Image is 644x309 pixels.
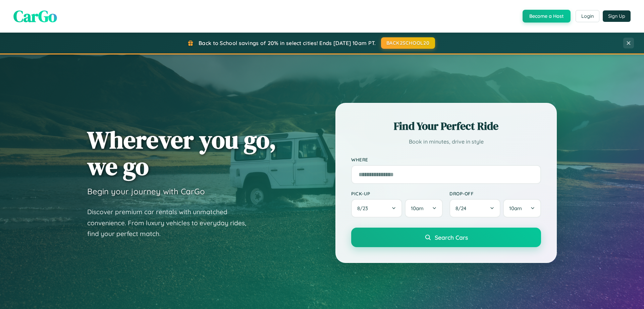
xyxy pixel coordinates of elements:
span: Search Cars [435,234,468,241]
span: 10am [509,205,522,211]
span: 8 / 23 [357,205,371,211]
h2: Find Your Perfect Ride [351,119,541,133]
p: Discover premium car rentals with unmatched convenience. From luxury vehicles to everyday rides, ... [87,206,255,239]
button: Become a Host [523,10,571,23]
button: Sign Up [603,10,631,22]
h1: Wherever you go, we go [87,126,276,180]
span: 10am [411,205,424,211]
span: Back to School savings of 20% in select cities! Ends [DATE] 10am PT. [199,40,376,46]
label: Where [351,157,541,162]
span: CarGo [13,5,57,27]
span: 8 / 24 [455,205,470,211]
button: 8/23 [351,199,402,218]
button: 8/24 [449,199,500,218]
h3: Begin your journey with CarGo [87,186,205,196]
button: 10am [405,199,443,218]
label: Pick-up [351,191,443,196]
button: Login [576,10,599,22]
label: Drop-off [449,191,541,196]
button: BACK2SCHOOL20 [381,37,435,49]
button: 10am [503,199,541,218]
button: Search Cars [351,228,541,247]
p: Book in minutes, drive in style [351,137,541,147]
